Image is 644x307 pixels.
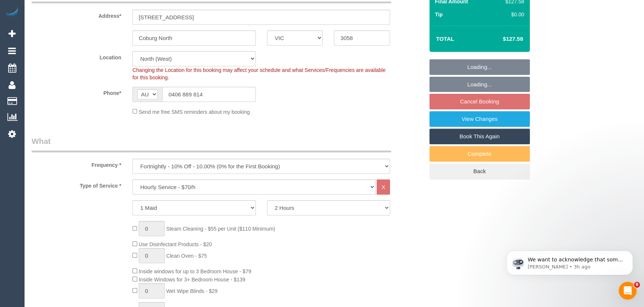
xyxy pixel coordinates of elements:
[480,36,523,42] h4: $127.58
[139,241,212,247] span: Use Disinfectant Products - $20
[502,11,524,18] div: $0.00
[26,87,127,97] label: Phone*
[429,164,530,179] a: Back
[32,136,391,152] legend: What
[139,109,250,115] span: Send me free SMS reminders about my booking
[634,282,640,288] span: 8
[132,30,256,46] input: Suburb*
[139,277,245,283] span: Inside Windows for 3+ Bedroom House - $139
[166,288,218,294] span: Wet Wipe Blinds - $29
[619,282,637,300] iframe: Intercom live chat
[26,179,127,189] label: Type of Service *
[132,67,386,80] span: Changing the Location for this booking may affect your schedule and what Services/Frequencies are...
[162,87,256,102] input: Phone*
[429,111,530,127] a: View Changes
[139,268,251,274] span: Inside windows for up to 3 Bedroom House - $79
[429,129,530,144] a: Book This Again
[334,30,390,46] input: Post Code*
[166,226,275,232] span: Steam Cleaning - $55 per Unit ($110 Minimum)
[495,235,644,287] iframe: Intercom notifications message
[4,7,19,18] img: Automaid Logo
[166,253,207,259] span: Clean Oven - $75
[436,36,454,42] strong: Total
[26,10,127,20] label: Address*
[435,11,443,18] label: Tip
[26,51,127,61] label: Location
[26,159,127,169] label: Frequency *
